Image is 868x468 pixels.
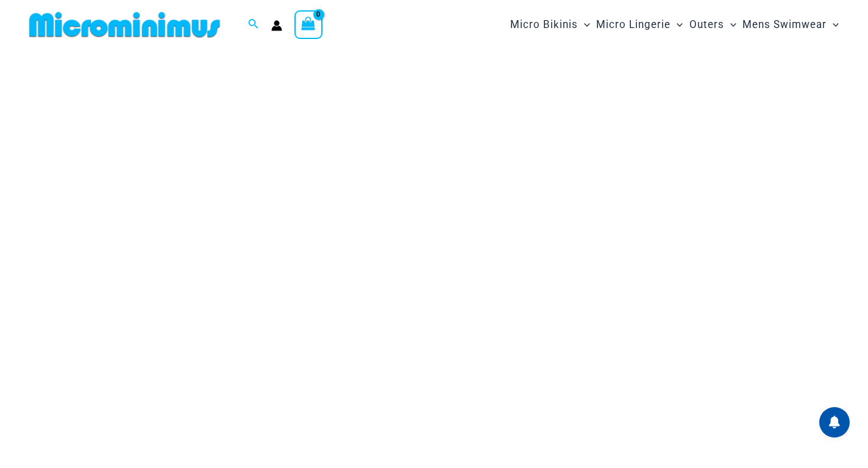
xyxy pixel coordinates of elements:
a: Account icon link [271,20,282,31]
a: View Shopping Cart, empty [294,10,322,38]
span: Micro Bikinis [510,9,578,40]
nav: Site Navigation [505,4,844,45]
span: Menu Toggle [724,9,736,40]
a: Micro LingerieMenu ToggleMenu Toggle [593,6,686,43]
img: MM SHOP LOGO FLAT [24,11,225,38]
span: Micro Lingerie [596,9,671,40]
span: Menu Toggle [578,9,590,40]
a: Search icon link [248,17,259,32]
span: Outers [689,9,724,40]
a: Mens SwimwearMenu ToggleMenu Toggle [739,6,842,43]
span: Mens Swimwear [742,9,827,40]
a: OutersMenu ToggleMenu Toggle [686,6,739,43]
a: Micro BikinisMenu ToggleMenu Toggle [507,6,593,43]
span: Menu Toggle [827,9,839,40]
span: Menu Toggle [671,9,683,40]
